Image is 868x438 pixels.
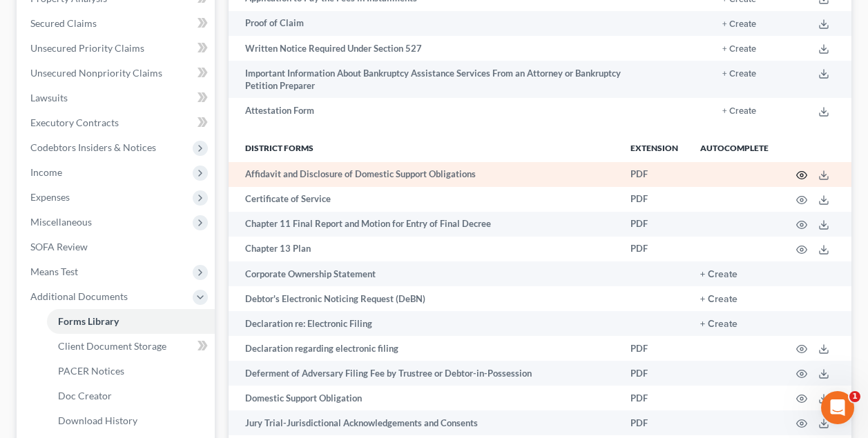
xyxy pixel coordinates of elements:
[19,86,215,110] a: Lawsuits
[229,386,619,410] td: Domestic Support Obligation
[700,319,737,329] button: + Create
[58,390,112,401] span: Doc Creator
[619,212,689,237] td: PDF
[619,410,689,435] td: PDF
[722,107,756,116] button: + Create
[229,336,619,361] td: Declaration regarding electronic filing
[229,135,619,162] th: District forms
[689,135,780,162] th: Autocomplete
[58,340,166,352] span: Client Document Storage
[58,315,119,327] span: Forms Library
[30,241,88,252] span: SOFA Review
[47,309,215,334] a: Forms Library
[229,162,619,187] td: Affidavit and Disclosure of Domestic Support Obligations
[19,110,215,135] a: Executory Contracts
[30,191,70,203] span: Expenses
[30,42,144,54] span: Unsecured Priority Claims
[19,235,215,259] a: SOFA Review
[229,36,642,61] td: Written Notice Required Under Section 527
[229,361,619,386] td: Deferment of Adversary Filing Fee by Trustree or Debtor-in-Possession
[619,336,689,361] td: PDF
[47,384,215,408] a: Doc Creator
[619,162,689,187] td: PDF
[229,286,619,311] td: Debtor's Electronic Noticing Request (DeBN)
[722,45,756,54] button: + Create
[619,386,689,410] td: PDF
[58,415,137,426] span: Download History
[619,237,689,261] td: PDF
[229,98,642,123] td: Attestation Form
[30,166,62,178] span: Income
[30,92,68,103] span: Lawsuits
[619,187,689,212] td: PDF
[30,67,162,79] span: Unsecured Nonpriority Claims
[229,61,642,99] td: Important Information About Bankruptcy Assistance Services From an Attorney or Bankruptcy Petitio...
[722,20,756,29] button: + Create
[700,295,737,304] button: + Create
[30,266,78,277] span: Means Test
[619,135,689,162] th: Extension
[722,70,756,79] button: + Create
[30,17,97,29] span: Secured Claims
[229,187,619,212] td: Certificate of Service
[30,216,92,228] span: Miscellaneous
[19,36,215,61] a: Unsecured Priority Claims
[19,61,215,86] a: Unsecured Nonpriority Claims
[30,141,156,153] span: Codebtors Insiders & Notices
[19,11,215,36] a: Secured Claims
[619,361,689,386] td: PDF
[30,117,119,128] span: Executory Contracts
[58,365,124,377] span: PACER Notices
[30,290,128,302] span: Additional Documents
[229,311,619,336] td: Declaration re: Electronic Filing
[47,359,215,384] a: PACER Notices
[229,261,619,286] td: Corporate Ownership Statement
[821,391,854,424] iframe: Intercom live chat
[229,212,619,237] td: Chapter 11 Final Report and Motion for Entry of Final Decree
[229,11,642,36] td: Proof of Claim
[47,408,215,433] a: Download History
[229,237,619,261] td: Chapter 13 Plan
[47,334,215,359] a: Client Document Storage
[700,270,737,279] button: + Create
[849,391,860,402] span: 1
[229,410,619,435] td: Jury Trial-Jurisdictional Acknowledgements and Consents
